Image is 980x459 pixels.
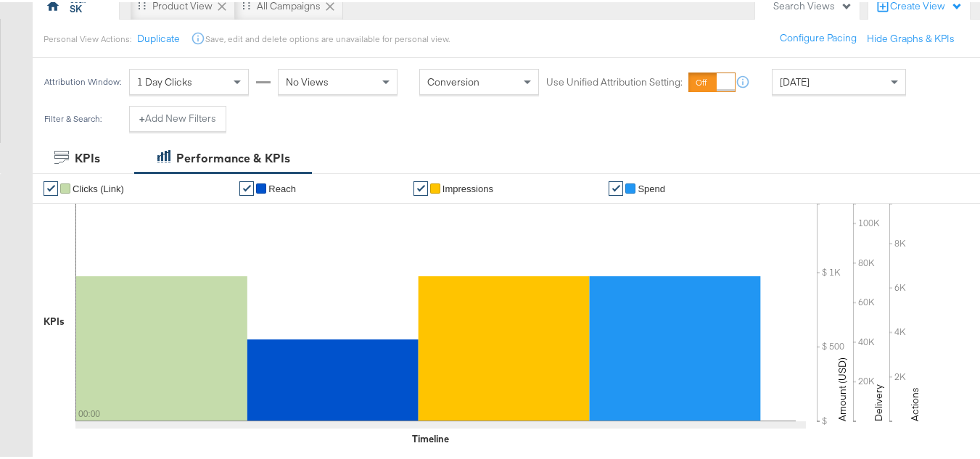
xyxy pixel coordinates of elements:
[44,179,58,194] a: ✔
[139,109,145,123] strong: +
[908,385,921,419] text: Actions
[44,31,131,43] div: Personal View Actions:
[137,73,192,86] span: 1 Day Clicks
[205,31,450,43] div: Save, edit and delete options are unavailable for personal view.
[442,181,493,192] span: Impressions
[75,148,100,165] div: KPIs
[609,179,623,194] a: ✔
[872,382,885,419] text: Delivery
[129,104,226,130] button: +Add New Filters
[770,23,867,49] button: Configure Pacing
[268,181,296,192] span: Reach
[867,30,955,44] button: Hide Graphs & KPIs
[836,355,849,419] text: Amount (USD)
[137,30,180,44] button: Duplicate
[239,179,254,194] a: ✔
[176,148,290,165] div: Performance & KPIs
[44,75,122,85] div: Attribution Window:
[286,73,329,86] span: No Views
[73,181,124,192] span: Clicks (Link)
[638,181,665,192] span: Spend
[44,313,65,326] div: KPIs
[780,73,810,86] span: [DATE]
[546,73,683,87] label: Use Unified Attribution Setting:
[412,430,449,444] div: Timeline
[44,112,102,122] div: Filter & Search:
[427,73,479,86] span: Conversion
[413,179,428,194] a: ✔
